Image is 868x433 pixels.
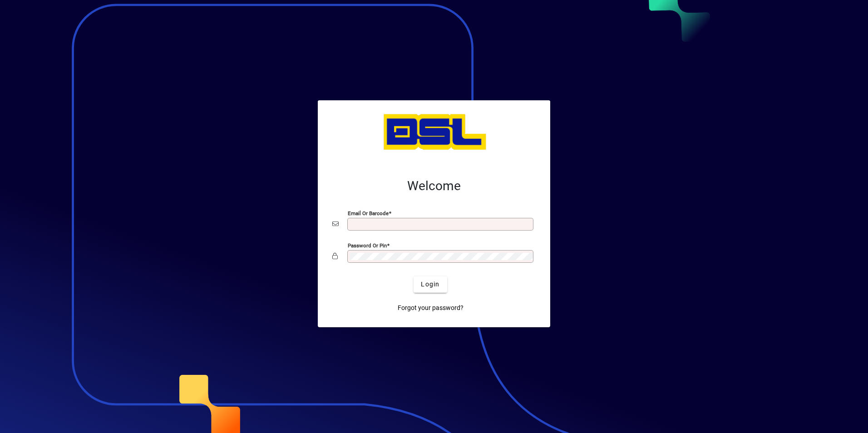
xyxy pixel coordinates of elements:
[421,280,439,289] span: Login
[398,303,464,313] span: Forgot your password?
[348,210,389,216] mat-label: Email or Barcode
[394,300,467,316] a: Forgot your password?
[332,178,536,194] h2: Welcome
[414,276,447,293] button: Login
[348,242,387,248] mat-label: Password or Pin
